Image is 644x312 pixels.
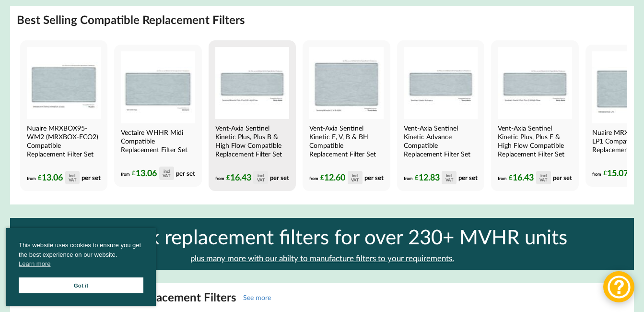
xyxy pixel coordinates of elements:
span: from [592,171,601,176]
h3: Find by Dimensions (Millimeters) [358,7,618,18]
span: per set [458,173,478,181]
a: Vent-Axia Sentinel Kinetic Plus E & High Flow Compatible MVHR Filter Replacement Set from MVHR.sh... [491,40,578,191]
h4: Vectaire WHHR Midi Compatible Replacement Filter Set [121,128,193,154]
img: Vent-Axia Sentinel Kinetic Plus E & High Flow Compatible MVHR Filter Replacement Set from MVHR.shop [498,47,572,119]
img: Vectaire WHHR Midi Compatible MVHR Filter Replacement Set from MVHR.shop [121,51,195,123]
h3: Find by Manufacturer and Model [7,7,267,18]
div: We stock replacement filters for over 230+ MVHR units [17,225,627,249]
span: £ [132,168,136,179]
div: Select Manufacturer [14,31,75,37]
span: from [27,175,36,180]
div: incl [540,173,547,178]
button: Filter Missing? [482,75,546,92]
span: per set [553,173,572,181]
div: incl [69,173,75,178]
button: Filter Missing? [132,75,196,92]
div: cookieconsent [6,228,156,306]
div: VAT [69,178,76,182]
h4: Vent-Axia Sentinel Kinetic Advance Compatible Replacement Filter Set [404,124,476,158]
h2: Best Selling Compatible Replacement Filters [17,12,245,27]
span: from [121,171,130,176]
span: per set [176,169,195,177]
a: Nuaire MRXBOX95-WM2 Compatible MVHR Filter Replacement Set from MVHR.shop Nuaire MRXBOX95-WM2 (MR... [20,40,107,191]
div: 16.43 [509,171,550,184]
div: VAT [445,178,453,182]
div: 12.83 [415,171,457,184]
div: Select or Type Width [366,31,427,37]
a: Vent-Axia Sentinel Kinetic Advance Compatible MVHR Filter Replacement Set from MVHR.shop Vent-Axi... [397,40,484,191]
div: 13.06 [38,171,80,184]
a: plus many more with our abilty to manufacture filters to your requirements. [190,253,454,263]
div: VAT [539,178,547,182]
span: This website uses cookies to ensure you get the best experience on our website. [19,240,143,271]
div: VAT [163,173,170,178]
span: per set [270,173,289,181]
h4: Vent-Axia Sentinel Kinetic E, V, B & BH Compatible Replacement Filter Set [309,124,381,158]
div: 12.60 [320,171,362,184]
span: per set [82,173,101,181]
div: incl [258,173,264,178]
span: from [309,175,318,180]
div: OR [307,50,317,99]
img: Vent-Axia Sentinel Kinetic E, V, B & BH Compatible MVHR Filter Replacement Set from MVHR.shop [309,47,383,119]
a: Vent-Axia Sentinel Kinetic Plus, Plus B & High Flow Compatible MVHR Filter Replacement Set from M... [209,40,296,191]
img: Vent-Axia Sentinel Kinetic Plus, Plus B & High Flow Compatible MVHR Filter Replacement Set from M... [215,47,289,119]
img: Nuaire MRXBOX95-WM2 Compatible MVHR Filter Replacement Set from MVHR.shop [27,47,101,119]
a: Vent-Axia Sentinel Kinetic E, V, B & BH Compatible MVHR Filter Replacement Set from MVHR.shop Ven... [303,40,390,191]
span: from [498,175,507,180]
div: 16.43 [226,171,268,184]
div: incl [352,173,358,178]
span: £ [603,168,607,179]
span: £ [415,172,419,183]
h4: Vent-Axia Sentinel Kinetic Plus, Plus E & High Flow Compatible Replacement Filter Set [498,124,570,158]
a: cookies - Learn more [19,259,50,269]
span: from [215,175,224,180]
a: Vectaire WHHR Midi Compatible MVHR Filter Replacement Set from MVHR.shop Vectaire WHHR Midi Compa... [114,45,201,187]
img: Vent-Axia Sentinel Kinetic Advance Compatible MVHR Filter Replacement Set from MVHR.shop [404,47,478,119]
span: £ [320,172,324,183]
div: VAT [351,178,359,182]
a: See more [243,293,271,301]
span: £ [226,172,230,183]
h4: Vent-Axia Sentinel Kinetic Plus, Plus B & High Flow Compatible Replacement Filter Set [215,124,287,158]
a: Got it cookie [19,277,143,293]
div: VAT [257,178,265,182]
div: 13.06 [132,167,174,180]
div: incl [164,169,170,173]
div: incl [446,173,452,178]
span: from [404,175,413,180]
h4: Nuaire MRXBOX95-WM2 (MRXBOX-ECO2) Compatible Replacement Filter Set [27,124,99,158]
span: per set [364,173,384,181]
span: £ [509,172,513,183]
span: £ [38,172,42,183]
